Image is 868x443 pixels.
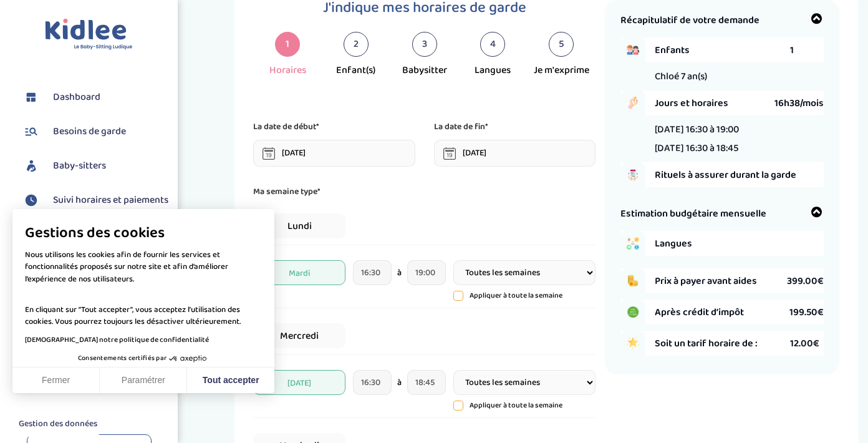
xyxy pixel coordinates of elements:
[655,140,739,156] li: [DATE] 16:30 à 18:45
[253,120,319,134] p: La date de début*
[434,140,596,167] input: sélectionne une date
[402,63,447,78] div: Babysitter
[275,32,300,57] div: 1
[790,42,794,58] span: 1
[22,191,41,210] img: suivihoraire.svg
[397,376,402,389] span: à
[25,291,262,328] p: En cliquant sur ”Tout accepter”, vous acceptez l’utilisation des cookies. Vous pourrez toujours l...
[25,224,262,243] span: Gestions des cookies
[407,370,445,395] input: heure de fin
[169,340,206,377] svg: Axeptio
[187,368,274,394] button: Tout accepter
[470,400,562,411] p: Appliquer à toute la semaine
[620,299,645,324] img: credit_impot.PNG
[344,32,369,57] div: 2
[12,368,100,394] button: Fermer
[336,63,375,78] div: Enfant(s)
[480,32,505,57] div: 4
[655,304,789,320] span: Après crédit d’impôt
[655,69,707,84] span: Chloé 7 an(s)
[655,42,790,58] span: Enfants
[22,88,168,107] a: Dashboard
[790,336,819,351] span: 12.00€
[78,355,166,362] span: Consentements certifiés par
[253,370,345,395] span: [DATE]
[620,12,759,28] span: Récapitulatif de votre demande
[253,323,345,348] span: Mercredi
[25,334,209,346] a: [DEMOGRAPHIC_DATA] notre politique de confidentialité
[620,90,645,115] img: hand_clock.png
[53,90,100,105] span: Dashboard
[620,162,645,187] img: hand_to_do_list.png
[789,304,824,320] span: 199.50€
[53,158,106,173] span: Baby-sitters
[19,419,97,430] span: Gestion des données
[353,370,391,395] input: heure de debut
[353,260,391,285] input: heure de debut
[620,37,645,62] img: boy_girl.png
[655,122,739,137] li: [DATE] 16:30 à 19:00
[534,63,589,78] div: Je m'exprime
[470,290,562,301] p: Appliquer à toute la semaine
[655,273,787,289] span: Prix à payer avant aides
[655,236,790,251] span: Langues
[253,260,345,285] span: Mardi
[53,124,126,139] span: Besoins de garde
[787,273,824,289] span: 399.00€
[25,249,262,286] p: Nous utilisons les cookies afin de fournir les services et fonctionnalités proposés sur notre sit...
[45,19,133,51] img: logo.svg
[253,185,596,198] p: Ma semaine type*
[655,95,774,111] span: Jours et horaires
[620,268,645,293] img: coins.png
[774,95,824,111] span: 16h38/mois
[11,411,105,437] button: Fermer le widget sans consentement
[397,266,402,280] span: à
[22,88,41,107] img: dashboard.svg
[269,63,306,78] div: Horaires
[22,191,168,210] a: Suivi horaires et paiements
[620,231,645,256] img: activities.png
[100,368,187,394] button: Paramétrer
[72,351,215,367] button: Consentements certifiés par
[655,167,824,183] span: Rituels à assurer durant la garde
[620,331,645,356] img: star.png
[22,122,41,141] img: besoin.svg
[253,213,345,238] span: Lundi
[655,336,790,351] span: Soit un tarif horaire de :
[22,122,168,141] a: Besoins de garde
[22,157,168,175] a: Baby-sitters
[22,157,41,175] img: babysitters.svg
[53,193,168,208] span: Suivi horaires et paiements
[549,32,574,57] div: 5
[620,206,766,221] span: Estimation budgétaire mensuelle
[412,32,437,57] div: 3
[434,120,488,134] p: La date de fin*
[407,260,445,285] input: heure de fin
[475,63,511,78] div: Langues
[253,140,415,167] input: sélectionne une date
